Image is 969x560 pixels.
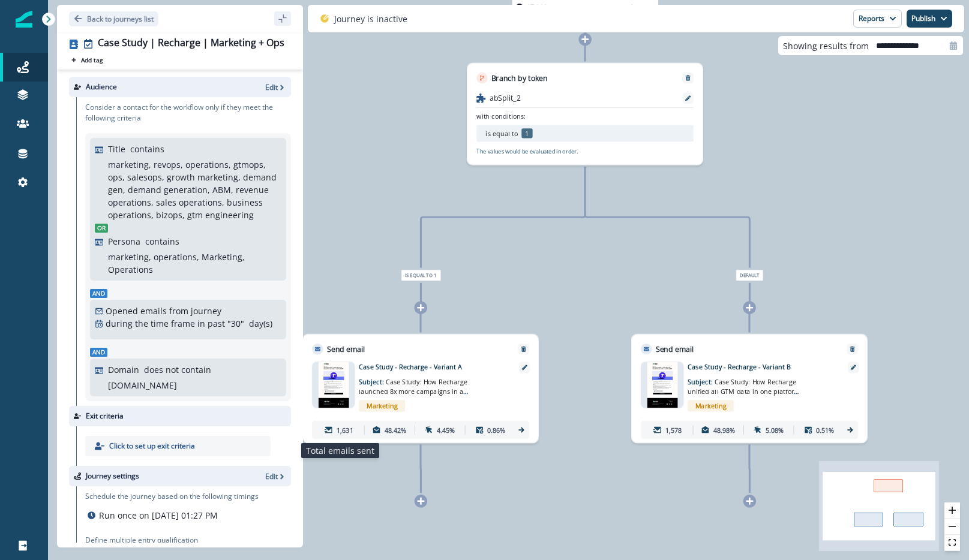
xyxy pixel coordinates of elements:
[853,10,902,28] button: Reports
[69,55,105,65] button: Add tag
[665,425,682,435] p: 1,578
[944,519,960,535] button: zoom out
[86,471,139,481] p: Journey settings
[385,425,407,435] p: 48.42%
[907,10,952,28] button: Publish
[476,147,578,156] p: The values would be evaluated in order.
[249,317,272,330] p: day(s)
[108,143,125,155] p: Title
[274,11,291,26] button: sidebar collapse toggle
[85,535,207,546] p: Define multiple entry qualification
[108,235,140,248] p: Persona
[783,40,869,52] p: Showing results from
[713,425,736,435] p: 48.98%
[485,128,518,138] p: is equal to
[680,75,695,82] button: Remove
[585,167,749,268] g: Edge from 14d0eb03-a135-4b23-9535-a5c41d8dbca9 to node-edge-label60f8ef2a-83c9-4bce-8fcb-c2d71a16...
[944,502,960,519] button: zoom in
[359,378,468,406] span: Case Study: How Recharge launched 8x more campaigns in a quarter with Clay
[86,82,117,92] p: Audience
[688,372,803,396] p: Subject:
[631,334,868,443] div: Send emailRemoveemail asset unavailableCase Study - Recharge - Variant BSubject: Case Study: How ...
[816,425,835,435] p: 0.51%
[766,425,784,435] p: 5.08%
[421,167,585,268] g: Edge from 14d0eb03-a135-4b23-9535-a5c41d8dbca9 to node-edge-label499f8ee2-7c02-47d5-8ef2-8fa2ff9d...
[265,471,286,481] button: Edit
[108,158,278,221] p: marketing, revops, operations, gtmops, ops, salesops, growth marketing, demand gen, demand genera...
[90,348,107,357] span: And
[85,491,259,502] p: Schedule the journey based on the following timings
[359,362,506,372] p: Case Study - Recharge - Variant A
[302,334,539,443] div: Send emailRemoveemail asset unavailableCase Study - Recharge - Variant ASubject: Case Study: How ...
[319,362,349,408] img: email asset unavailable
[516,346,531,353] button: Remove
[327,344,365,354] p: Send email
[108,363,139,376] p: Domain
[476,112,526,121] p: with conditions:
[661,270,838,281] div: Default
[487,425,506,435] p: 0.86%
[437,425,455,435] p: 4.45%
[647,362,677,408] img: email asset unavailable
[227,317,244,330] p: " 30 "
[90,289,107,298] span: And
[656,344,694,354] p: Send email
[265,471,278,481] p: Edit
[521,128,532,138] p: 1
[109,441,195,451] p: Click to set up exit criteria
[69,11,158,26] button: Go back
[145,235,179,248] p: contains
[99,509,218,522] p: Run once on [DATE] 01:27 PM
[401,270,441,281] span: is equal to 1
[490,93,521,104] p: abSplit_2
[108,251,278,276] p: marketing, operations, Marketing, Operations
[265,82,286,92] button: Edit
[85,102,291,124] p: Consider a contact for the workflow only if they meet the following criteria
[736,270,763,281] span: Default
[265,82,278,92] p: Edit
[144,363,211,376] p: does not contain
[467,63,703,165] div: Branch by tokenRemoveabSplit_2with conditions:is equal to 1The values would be evaluated in order.
[197,317,225,330] p: in past
[87,14,154,24] p: Back to journeys list
[16,11,32,28] img: Inflection
[334,13,407,25] p: Journey is inactive
[688,362,835,372] p: Case Study - Recharge - Variant B
[106,317,195,330] p: during the time frame
[337,425,353,435] p: 1,631
[359,400,405,411] span: Marketing
[491,73,548,83] p: Branch by token
[81,56,103,64] p: Add tag
[98,37,284,50] div: Case Study | Recharge | Marketing + Ops
[688,378,800,406] span: Case Study: How Recharge unified all GTM data in one platform with Clay
[86,411,124,421] p: Exit criteria
[106,305,221,317] p: Opened emails from journey
[95,224,108,233] span: Or
[130,143,164,155] p: contains
[688,400,734,411] span: Marketing
[944,535,960,551] button: fit view
[845,346,860,353] button: Remove
[359,372,474,396] p: Subject:
[332,270,509,281] div: is equal to 1
[108,379,177,392] p: [DOMAIN_NAME]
